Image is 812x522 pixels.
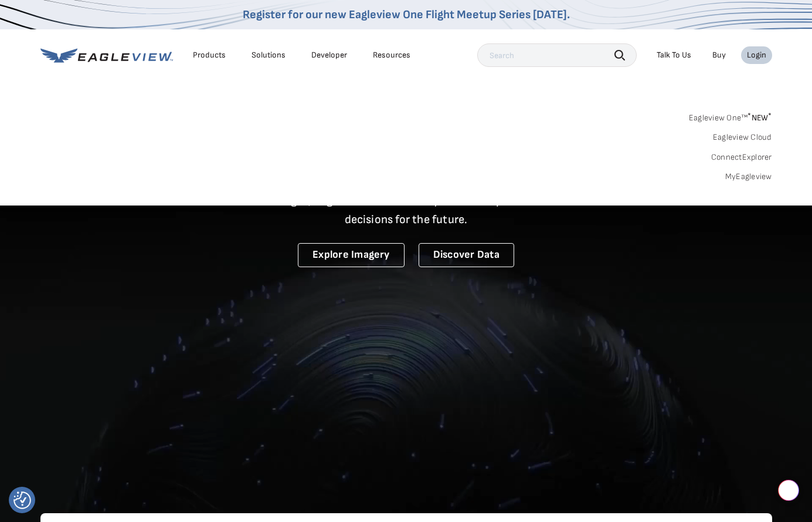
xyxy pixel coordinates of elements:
[13,491,31,509] button: Consent Preferences
[243,8,570,22] a: Register for our new Eagleview One Flight Meetup Series [DATE].
[373,50,410,60] div: Resources
[13,491,31,509] img: Revisit consent button
[747,50,766,60] div: Login
[252,50,286,60] div: Solutions
[725,171,772,182] a: MyEagleview
[419,243,514,267] a: Discover Data
[657,50,691,60] div: Talk To Us
[193,50,226,60] div: Products
[713,132,772,143] a: Eagleview Cloud
[311,50,347,60] a: Developer
[712,50,726,60] a: Buy
[689,109,772,123] a: Eagleview One™*NEW*
[298,243,405,267] a: Explore Imagery
[711,152,772,163] a: ConnectExplorer
[748,113,772,123] span: NEW
[477,43,637,67] input: Search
